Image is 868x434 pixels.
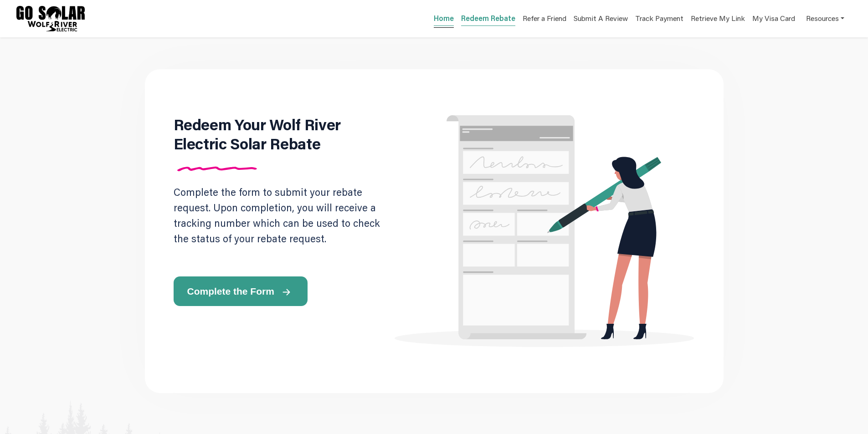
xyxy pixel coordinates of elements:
h1: Redeem Your Wolf River Electric Solar Rebate [174,115,385,153]
img: Rebate form [395,115,695,347]
a: Track Payment [635,13,683,26]
span: Complete the Form [187,286,274,296]
img: Program logo [16,6,85,31]
a: Retrieve My Link [691,13,745,26]
a: Resources [806,9,844,28]
a: Submit A Review [574,13,628,26]
p: Complete the form to submit your rebate request. Upon completion, you will receive a tracking num... [174,184,385,246]
a: Redeem Rebate [461,13,515,26]
img: Divider [174,166,261,171]
a: Refer a Friend [523,13,566,26]
a: Home [434,13,454,26]
a: My Visa Card [752,9,795,28]
button: Complete the Form [174,276,308,306]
